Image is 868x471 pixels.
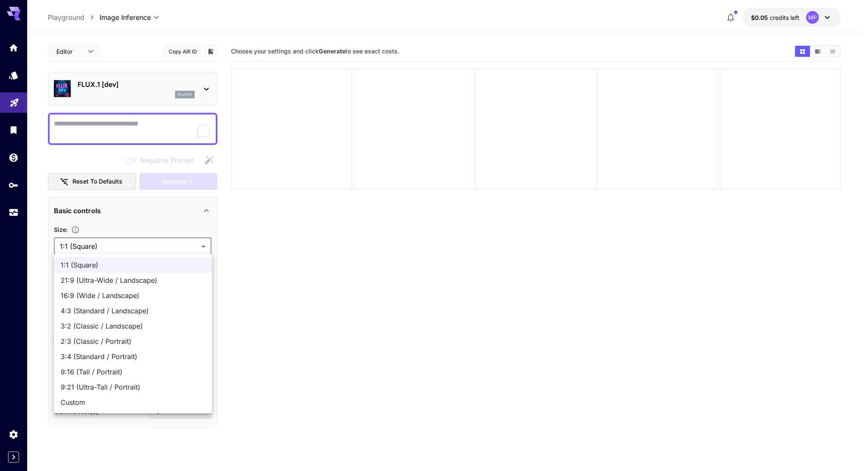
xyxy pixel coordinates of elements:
span: Custom [61,397,205,407]
span: 4:3 (Standard / Landscape) [61,306,205,316]
span: 1:1 (Square) [61,260,205,270]
span: 3:4 (Standard / Portrait) [61,351,205,362]
span: 2:3 (Classic / Portrait) [61,336,205,346]
span: 21:9 (Ultra-Wide / Landscape) [61,275,205,285]
span: 16:9 (Wide / Landscape) [61,290,205,301]
span: 3:2 (Classic / Landscape) [61,321,205,331]
span: 9:21 (Ultra-Tall / Portrait) [61,382,205,392]
span: 9:16 (Tall / Portrait) [61,367,205,377]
